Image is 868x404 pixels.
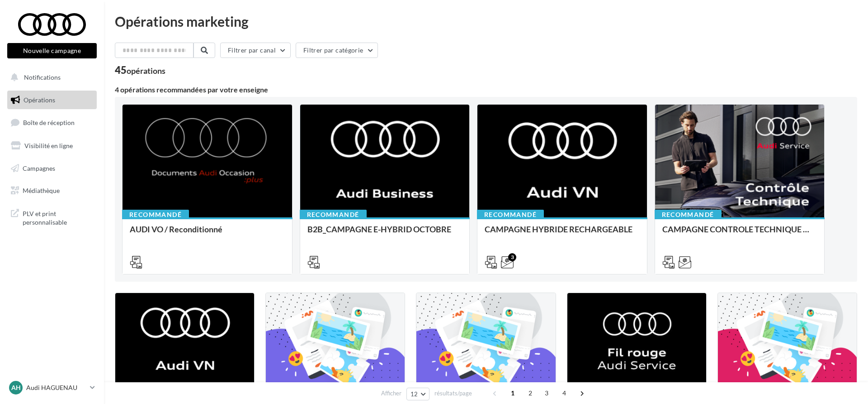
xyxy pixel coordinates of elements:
span: 4 [557,386,571,400]
span: 3 [539,386,554,400]
span: Opérations [24,96,55,104]
div: Recommandé [477,210,544,220]
span: 12 [410,390,418,398]
span: Campagnes [23,164,55,172]
a: Boîte de réception [5,113,99,132]
span: Boîte de réception [23,119,75,126]
p: Audi HAGUENAU [26,383,86,392]
a: PLV et print personnalisable [5,204,99,231]
span: 2 [523,386,538,400]
div: 3 [508,253,516,261]
div: AUDI VO / Reconditionné [130,225,285,243]
button: Filtrer par canal [220,43,291,58]
button: Notifications [5,68,95,87]
a: Médiathèque [5,181,99,200]
span: Notifications [24,73,61,81]
span: Visibilité en ligne [24,142,73,149]
button: Filtrer par catégorie [296,43,378,58]
div: CAMPAGNE CONTROLE TECHNIQUE 25€ OCTOBRE [662,225,817,243]
div: opérations [127,67,165,75]
span: Afficher [381,389,401,398]
button: 12 [406,388,429,400]
span: PLV et print personnalisable [23,207,93,227]
span: résultats/page [434,389,472,398]
div: Recommandé [655,210,722,220]
a: AH Audi HAGUENAU [7,379,97,396]
div: 45 [115,65,165,75]
span: AH [11,383,21,392]
button: Nouvelle campagne [7,43,97,58]
div: Opérations marketing [115,14,857,28]
div: B2B_CAMPAGNE E-HYBRID OCTOBRE [307,225,462,243]
a: Campagnes [5,159,99,178]
div: 4 opérations recommandées par votre enseigne [115,86,857,93]
span: Médiathèque [23,187,60,194]
div: CAMPAGNE HYBRIDE RECHARGEABLE [485,225,640,243]
a: Opérations [5,91,99,110]
div: Recommandé [300,210,367,220]
a: Visibilité en ligne [5,136,99,155]
div: Recommandé [122,210,189,220]
span: 1 [505,386,520,400]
